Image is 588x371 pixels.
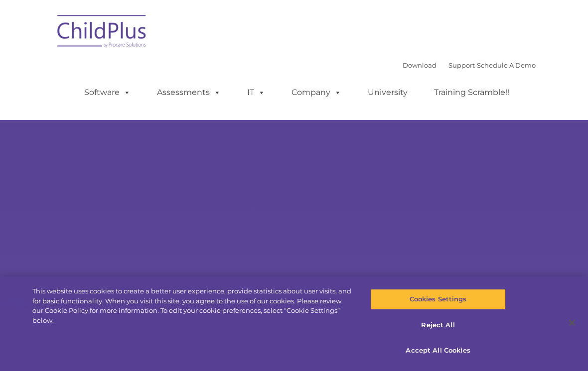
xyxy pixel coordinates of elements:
[370,289,505,310] button: Cookies Settings
[561,312,583,334] button: Close
[237,83,275,102] a: IT
[52,8,152,58] img: ChildPlus by Procare Solutions
[358,83,418,102] a: University
[370,315,505,336] button: Reject All
[32,286,353,325] div: This website uses cookies to create a better user experience, provide statistics about user visit...
[74,83,141,102] a: Software
[147,83,231,102] a: Assessments
[424,83,519,102] a: Training Scramble!!
[477,61,536,69] a: Schedule A Demo
[448,61,475,69] a: Support
[370,340,505,361] button: Accept All Cookies
[282,83,351,102] a: Company
[403,61,536,69] font: |
[403,61,437,69] a: Download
